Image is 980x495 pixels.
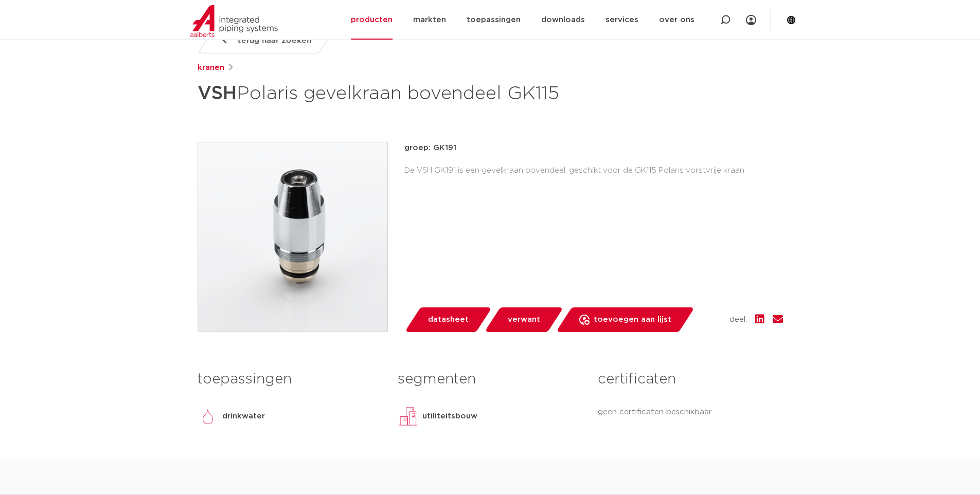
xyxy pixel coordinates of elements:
[198,142,387,332] img: Product Image for VSH Polaris gevelkraan bovendeel GK115
[508,311,540,328] span: verwant
[598,369,782,390] h3: certificaten
[404,162,783,179] div: De VSH GK191 is een gevelkraan bovendeel, geschikt voor de GK115 Polaris vorstvrije kraan.
[398,406,418,427] img: utiliteitsbouw
[197,28,335,53] a: terug naar zoeken
[594,311,671,328] span: toevoegen aan lijst
[428,311,469,328] span: datasheet
[198,84,237,103] strong: VSH
[729,314,747,326] span: deel:
[404,307,492,332] a: datasheet
[198,78,584,109] h1: Polaris gevelkraan bovendeel GK115
[198,369,382,390] h3: toepassingen
[198,62,224,74] a: kranen
[198,406,218,427] img: drinkwater
[484,307,563,332] a: verwant
[222,410,265,423] p: drinkwater
[238,32,311,49] span: terug naar zoeken
[598,406,782,418] p: geen certificaten beschikbaar
[404,142,783,154] p: groep: GK191
[422,410,477,423] p: utiliteitsbouw
[398,369,582,390] h3: segmenten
